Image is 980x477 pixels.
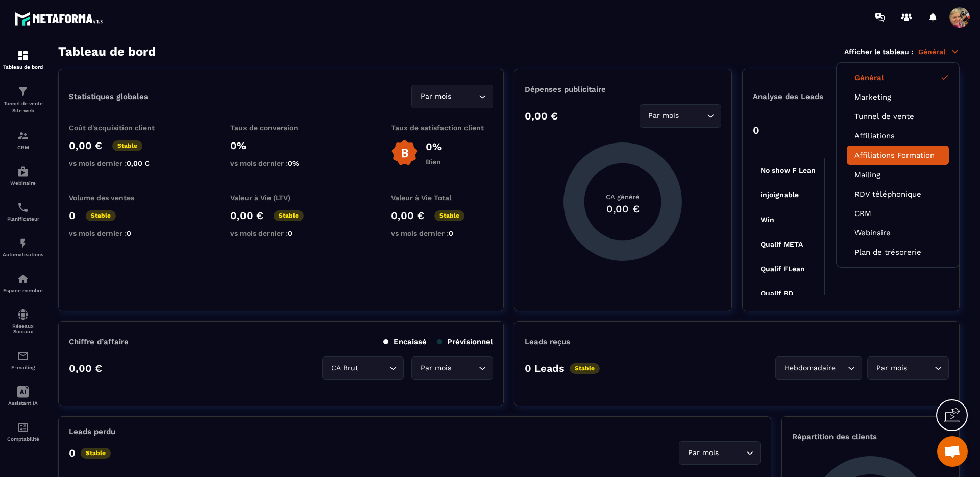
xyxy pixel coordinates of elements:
p: Espace membre [3,288,43,293]
input: Search for option [681,110,704,122]
p: Comptabilité [3,436,43,442]
div: Search for option [411,85,493,108]
p: Encaissé [383,337,427,346]
div: Search for option [867,356,949,380]
p: Taux de satisfaction client [391,124,493,132]
span: 0 [449,229,453,237]
p: 0,00 € [69,139,102,152]
a: Affiliations Formation [854,151,941,160]
input: Search for option [721,447,744,459]
a: Marketing [854,92,941,102]
a: formationformationTableau de bord [3,42,43,78]
a: RDV téléphonique [854,189,941,199]
p: Bien [426,158,442,166]
p: 0 [69,447,76,459]
img: automations [17,237,29,249]
p: 0,00 € [230,209,263,222]
img: b-badge-o.b3b20ee6.svg [391,139,418,166]
p: Assistant IA [3,400,43,406]
input: Search for option [838,363,845,374]
p: Webinaire [3,180,43,186]
img: logo [14,9,106,28]
p: 0% [230,139,332,152]
a: Mailing [854,170,941,179]
div: Search for option [322,356,404,380]
div: Search for option [679,441,761,465]
p: CRM [3,145,43,150]
p: Analyse des Leads [753,92,851,101]
a: CRM [854,209,941,218]
tspan: Win [761,216,774,224]
a: formationformationCRM [3,122,43,158]
p: Automatisations [3,252,43,257]
span: Par mois [418,363,453,374]
p: Dépenses publicitaire [525,85,721,94]
input: Search for option [453,363,476,374]
p: Statistiques globales [69,92,148,101]
tspan: Qualif FLean [761,265,805,273]
img: formation [17,85,29,98]
a: Affiliations [854,131,941,140]
p: vs mois dernier : [391,229,493,237]
p: Répartition des clients [792,432,949,441]
p: Stable [86,210,116,221]
img: social-network [17,308,29,321]
p: vs mois dernier : [69,229,171,237]
p: Coût d'acquisition client [69,124,171,132]
a: automationsautomationsWebinaire [3,158,43,194]
p: E-mailing [3,365,43,370]
input: Search for option [453,91,476,102]
img: scheduler [17,201,29,213]
a: Plan de trésorerie [854,248,941,257]
a: accountantaccountantComptabilité [3,414,43,449]
p: Stable [112,140,142,151]
img: automations [17,165,29,178]
div: Ouvrir le chat [937,436,968,467]
p: 0 Leads [525,362,565,374]
a: automationsautomationsEspace membre [3,265,43,301]
p: Stable [570,363,600,374]
a: formationformationTunnel de vente Site web [3,78,43,122]
p: Chiffre d’affaire [69,337,129,346]
img: email [17,350,29,362]
p: 0% [426,140,442,153]
input: Search for option [909,363,932,374]
p: Valeur à Vie (LTV) [230,194,332,202]
p: Stable [434,210,464,221]
div: Search for option [411,356,493,380]
span: Par mois [418,91,453,102]
a: automationsautomationsAutomatisations [3,229,43,265]
img: formation [17,130,29,142]
a: Assistant IA [3,378,43,414]
tspan: No show F Lean [761,166,816,174]
tspan: injoignable [761,190,799,199]
p: 0,00 € [69,362,102,374]
span: Hebdomadaire [782,363,838,374]
p: Planificateur [3,216,43,222]
span: 0 [288,229,292,237]
p: 0,00 € [525,110,558,122]
span: 0 [127,229,131,237]
p: vs mois dernier : [230,159,332,168]
input: Search for option [360,363,387,374]
span: Par mois [874,363,909,374]
a: emailemailE-mailing [3,342,43,378]
img: formation [17,50,29,62]
a: social-networksocial-networkRéseaux Sociaux [3,301,43,342]
span: 0% [288,159,299,168]
span: 0,00 € [127,159,150,168]
tspan: Qualif BD [761,289,793,297]
p: Afficher le tableau : [844,47,913,56]
p: vs mois dernier : [230,229,332,237]
div: Search for option [775,356,862,380]
a: Général [854,73,941,82]
span: Par mois [685,447,721,459]
h3: Tableau de bord [58,44,156,59]
a: schedulerschedulerPlanificateur [3,194,43,229]
p: Tableau de bord [3,64,43,70]
p: Valeur à Vie Total [391,194,493,202]
p: vs mois dernier : [69,159,171,168]
p: Volume des ventes [69,194,171,202]
p: Prévisionnel [437,337,493,346]
a: Webinaire [854,228,941,237]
